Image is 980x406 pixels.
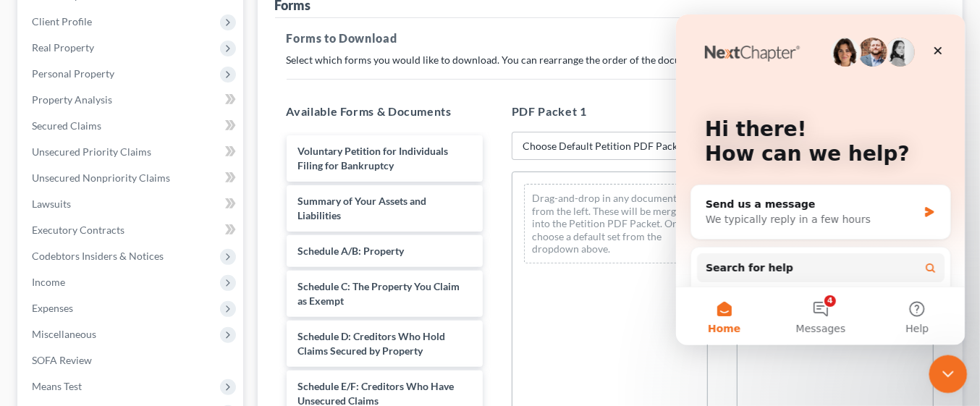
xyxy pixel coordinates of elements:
a: Executory Contracts [20,217,243,243]
span: Summary of Your Assets and Liabilities [298,195,427,221]
a: Unsecured Nonpriority Claims [20,165,243,191]
span: Voluntary Petition for Individuals Filing for Bankruptcy [298,145,449,172]
span: Property Analysis [32,93,112,106]
span: SOFA Review [32,354,92,366]
a: Property Analysis [20,87,243,113]
a: Secured Claims [20,113,243,139]
h5: Available Forms & Documents [287,103,483,120]
a: SOFA Review [20,347,243,373]
span: Miscellaneous [32,328,96,340]
span: Expenses [32,302,73,314]
span: Unsecured Priority Claims [32,145,151,158]
span: Means Test [32,380,82,392]
span: Real Property [32,41,94,54]
h5: PDF Packet 1 [512,103,708,120]
span: Client Profile [32,15,92,28]
iframe: Intercom live chat [676,14,966,345]
span: Personal Property [32,67,114,80]
span: Lawsuits [32,198,71,210]
span: Executory Contracts [32,224,124,236]
span: Codebtors Insiders & Notices [32,250,164,262]
span: Secured Claims [32,119,101,132]
span: Schedule D: Creditors Who Hold Claims Secured by Property [298,330,446,357]
a: Unsecured Priority Claims [20,139,243,165]
div: Drag-and-drop in any documents from the left. These will be merged into the Petition PDF Packet. ... [524,184,696,263]
h5: Forms to Download [287,30,934,47]
span: Schedule C: The Property You Claim as Exempt [298,280,460,307]
iframe: Intercom live chat [929,355,968,394]
span: Unsecured Nonpriority Claims [32,172,170,184]
span: Income [32,276,65,288]
a: Lawsuits [20,191,243,217]
span: Schedule A/B: Property [298,245,405,257]
p: Select which forms you would like to download. You can rearrange the order of the documents by dr... [287,53,934,67]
